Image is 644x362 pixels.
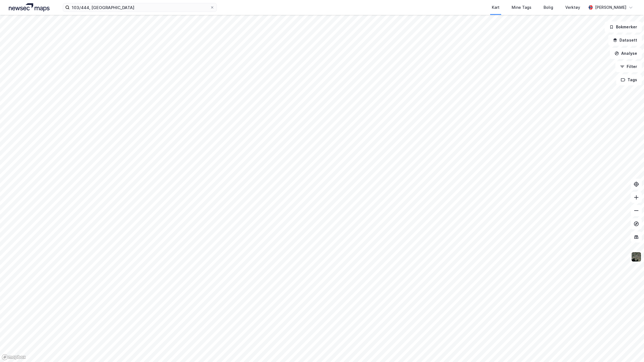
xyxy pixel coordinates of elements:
div: Mine Tags [512,4,531,11]
img: logo.a4113a55bc3d86da70a041830d287a7e.svg [9,3,50,12]
div: Verktøy [565,4,580,11]
iframe: Chat Widget [616,336,644,362]
input: Søk på adresse, matrikkel, gårdeiere, leietakere eller personer [70,3,210,12]
button: Filter [615,61,642,72]
button: Bokmerker [605,21,642,32]
div: Kontrollprogram for chat [616,336,644,362]
button: Analyse [610,48,642,59]
div: Kart [492,4,500,11]
div: Bolig [544,4,553,11]
a: Mapbox homepage [2,354,26,360]
button: Datasett [608,35,642,46]
button: Tags [616,74,642,85]
img: 9k= [631,252,642,262]
div: [PERSON_NAME] [595,4,626,11]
